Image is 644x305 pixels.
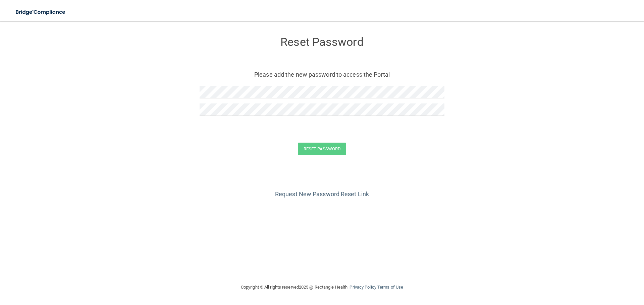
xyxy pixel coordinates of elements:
a: Request New Password Reset Link [275,190,369,198]
button: Reset Password [298,143,346,155]
a: Privacy Policy [350,285,376,290]
a: Terms of Use [377,285,403,290]
p: Please add the new password to access the Portal [205,69,439,80]
img: bridge_compliance_login_screen.278c3ca4.svg [10,5,72,19]
div: Copyright © All rights reserved 2025 @ Rectangle Health | | [200,277,444,298]
h3: Reset Password [200,36,444,48]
